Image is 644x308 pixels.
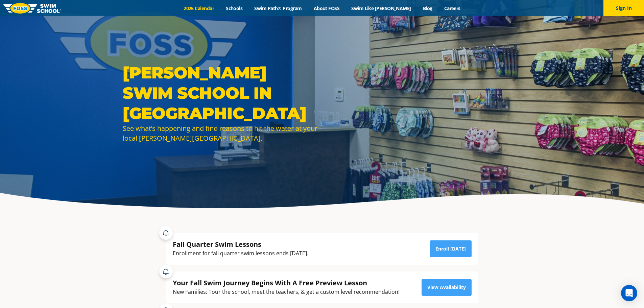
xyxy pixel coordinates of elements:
[173,249,308,258] div: Enrollment for fall quarter swim lessons ends [DATE].
[123,123,319,143] div: See what’s happening and find reasons to hit the water at your local [PERSON_NAME][GEOGRAPHIC_DATA].
[123,63,319,123] h1: [PERSON_NAME] Swim School in [GEOGRAPHIC_DATA]
[3,3,61,14] img: FOSS Swim School Logo
[308,5,345,11] a: About FOSS
[438,5,466,11] a: Careers
[430,240,472,257] a: Enroll [DATE]
[173,240,308,249] div: Fall Quarter Swim Lessons
[422,279,472,296] a: View Availability
[248,5,308,11] a: Swim Path® Program
[417,5,438,11] a: Blog
[220,5,248,11] a: Schools
[173,287,400,297] div: New Families: Tour the school, meet the teachers, & get a custom level recommendation!
[173,278,400,287] div: Your Fall Swim Journey Begins With A Free Preview Lesson
[178,5,220,11] a: 2025 Calendar
[621,285,637,301] div: Open Intercom Messenger
[345,5,417,11] a: Swim Like [PERSON_NAME]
